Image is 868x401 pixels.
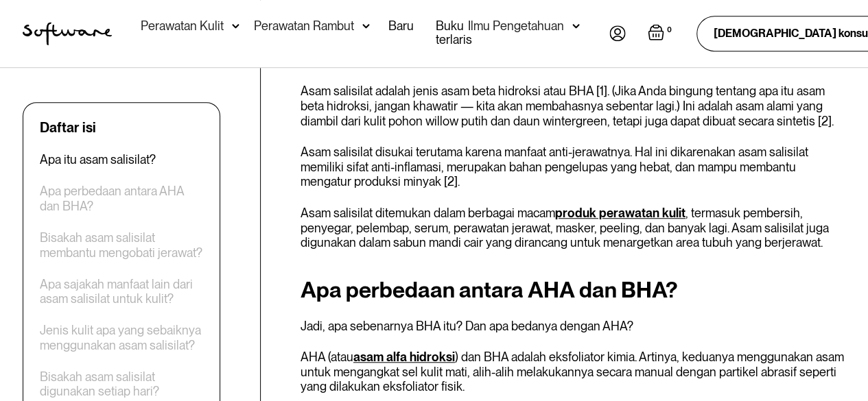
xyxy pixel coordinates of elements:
font: Apa perbedaan antara AHA dan BHA? [40,184,184,214]
font: Baru [388,19,414,33]
font: ) dan BHA adalah eksfoliator kimia. Artinya, keduanya menggunakan asam untuk mengangkat sel kulit... [301,350,844,393]
font: Buku terlaris [436,19,472,47]
font: Jenis kulit apa yang sebaiknya menggunakan asam salisilat? [40,324,201,353]
font: 0 [667,25,672,34]
font: Jadi, apa sebenarnya BHA itu? Dan apa bedanya dengan AHA? [301,319,633,333]
font: Apa itu asam salisilat? [40,153,156,167]
a: rumah [23,22,112,45]
font: , termasuk pembersih, penyegar, pelembap, serum, perawatan jerawat, masker, peeling, dan banyak l... [301,206,829,250]
img: panah bawah [572,19,580,33]
a: produk perawatan kulit [555,206,685,220]
font: Apa sajakah manfaat lain dari asam salisilat untuk kulit? [40,277,193,306]
a: Apa itu asam salisilat? [40,153,156,168]
font: Ilmu Pengetahuan [468,19,564,33]
font: Perawatan Kulit [141,19,224,33]
a: Jenis kulit apa yang sebaiknya menggunakan asam salisilat? [40,324,203,353]
font: Daftar isi [40,120,96,136]
font: Asam salisilat ditemukan dalam berbagai macam [301,206,555,220]
a: asam alfa hidroksi [353,350,455,364]
font: Apa perbedaan antara AHA dan BHA? [301,276,678,303]
img: panah bawah [232,19,239,33]
a: Apa perbedaan antara AHA dan BHA? [40,184,203,214]
a: Bisakah asam salisilat digunakan setiap hari? [40,369,203,399]
font: Asam salisilat disukai terutama karena manfaat anti-jerawatnya. Hal ini dikarenakan asam salisila... [301,145,808,189]
img: panah bawah [362,19,370,33]
font: Bisakah asam salisilat digunakan setiap hari? [40,369,159,399]
img: Logo Perangkat Lunak [23,22,112,45]
a: Apa sajakah manfaat lain dari asam salisilat untuk kulit? [40,277,203,306]
font: Asam salisilat adalah jenis asam beta hidroksi atau BHA [1]. (Jika Anda bingung tentang apa itu a... [301,84,834,127]
font: AHA (atau [301,350,353,364]
a: Bisakah asam salisilat membantu mengobati jerawat? [40,231,203,260]
a: Buka keranjang kosong [648,24,675,43]
font: Perawatan Rambut [254,19,354,33]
